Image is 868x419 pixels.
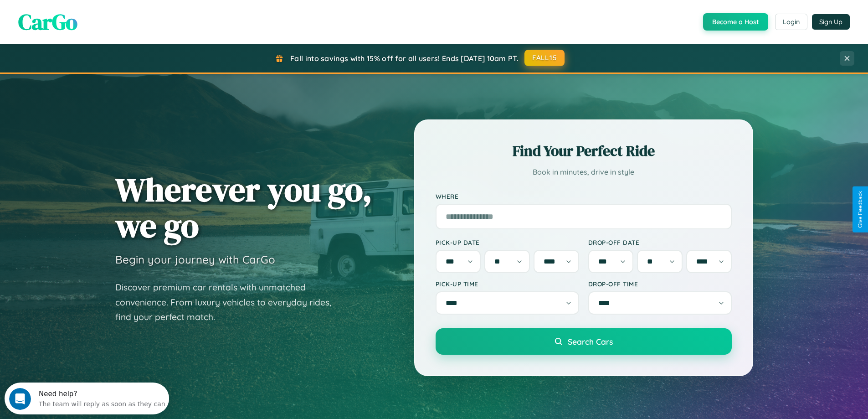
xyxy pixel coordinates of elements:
[703,13,768,31] button: Become a Host
[775,14,807,30] button: Login
[115,280,343,325] p: Discover premium car rentals with unmatched convenience. From luxury vehicles to everyday rides, ...
[115,253,275,266] h3: Begin your journey with CarGo
[588,238,732,246] label: Drop-off Date
[18,7,77,37] span: CarGo
[436,328,732,355] button: Search Cars
[4,4,169,29] div: Open Intercom Messenger
[5,383,169,414] iframe: Intercom live chat discovery launcher
[115,171,372,243] h1: Wherever you go, we go
[436,166,732,179] p: Book in minutes, drive in style
[436,238,579,246] label: Pick-up Date
[34,15,161,25] div: The team will reply as soon as they can
[588,280,732,288] label: Drop-off Time
[9,388,31,410] iframe: Intercom live chat
[436,141,732,161] h2: Find Your Perfect Ride
[436,192,732,200] label: Where
[436,280,579,288] label: Pick-up Time
[568,336,613,347] span: Search Cars
[290,54,519,63] span: Fall into savings with 15% off for all users! Ends [DATE] 10am PT.
[34,8,161,15] div: Need help?
[524,50,565,66] button: FALL15
[857,191,863,228] div: Give Feedback
[812,14,850,30] button: Sign Up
